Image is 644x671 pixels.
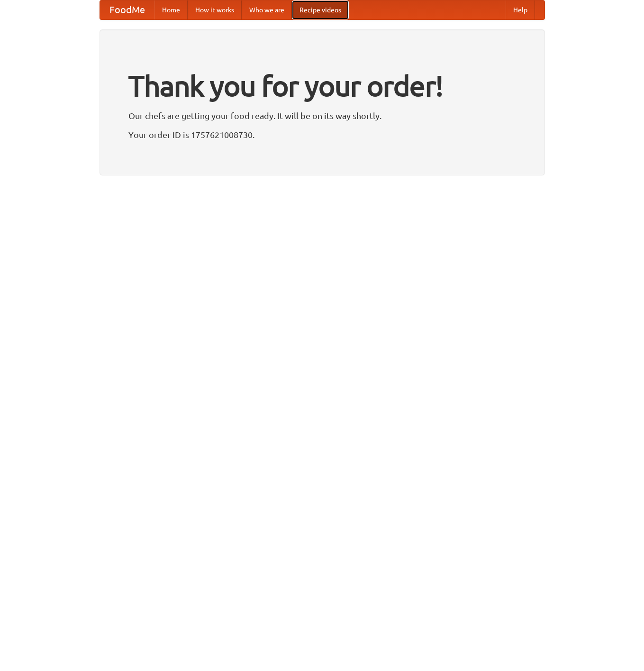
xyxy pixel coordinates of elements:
[128,128,516,142] p: Your order ID is 1757621008730.
[128,63,516,109] h1: Thank you for your order!
[188,0,242,19] a: How it works
[506,0,535,19] a: Help
[154,0,188,19] a: Home
[128,109,516,123] p: Our chefs are getting your food ready. It will be on its way shortly.
[100,0,154,19] a: FoodMe
[242,0,292,19] a: Who we are
[292,0,349,19] a: Recipe videos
